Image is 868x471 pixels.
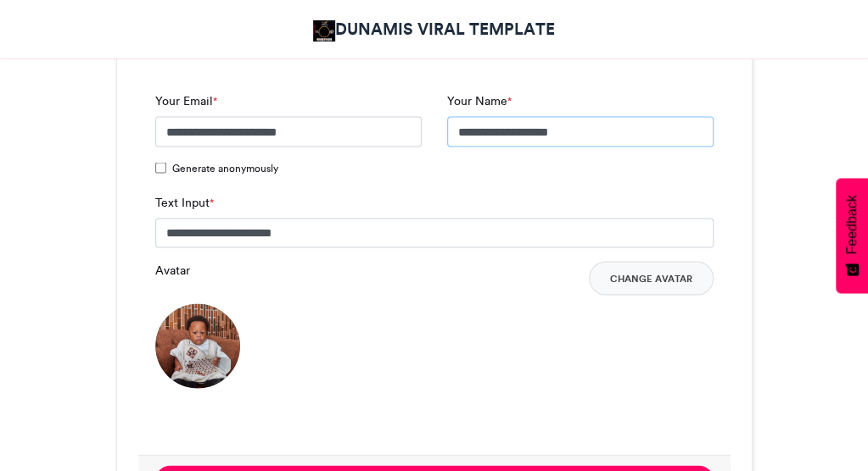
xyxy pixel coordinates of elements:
[836,178,868,293] button: Feedback - Show survey
[313,17,556,42] a: DUNAMIS VIRAL TEMPLATE
[589,261,714,295] button: Change Avatar
[155,303,240,388] img: 1759407246.94-b2dcae4267c1926e4edbba7f5065fdc4d8f11412.png
[155,162,166,173] input: Generate anonymously
[155,261,190,279] label: Avatar
[172,160,278,175] span: Generate anonymously
[155,193,214,211] label: Text Input
[155,91,217,109] label: Your Email
[844,195,860,254] span: Feedback
[313,20,336,42] img: DUNAMIS VIRAL TEMPLATE
[447,91,512,109] label: Your Name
